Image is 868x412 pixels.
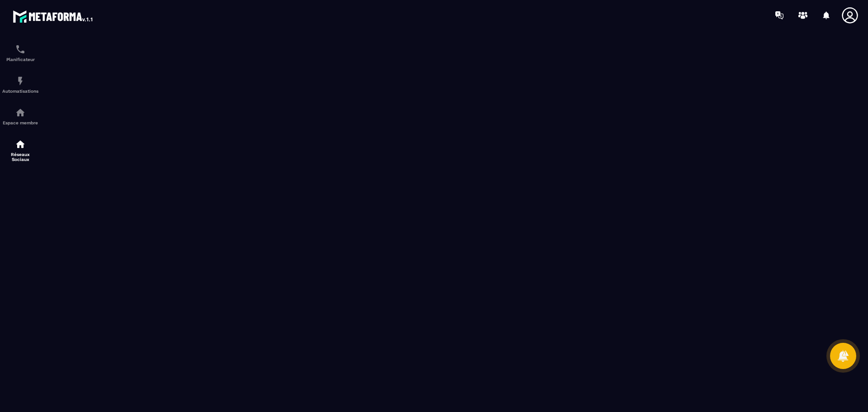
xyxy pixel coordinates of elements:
[2,57,38,62] p: Planificateur
[15,139,26,150] img: social-network
[2,69,38,100] a: automationsautomationsAutomatisations
[13,8,94,24] img: logo
[2,89,38,94] p: Automatisations
[15,44,26,55] img: scheduler
[2,152,38,162] p: Réseaux Sociaux
[2,120,38,125] p: Espace membre
[15,107,26,118] img: automations
[2,37,38,69] a: schedulerschedulerPlanificateur
[2,100,38,132] a: automationsautomationsEspace membre
[15,76,26,86] img: automations
[2,132,38,169] a: social-networksocial-networkRéseaux Sociaux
